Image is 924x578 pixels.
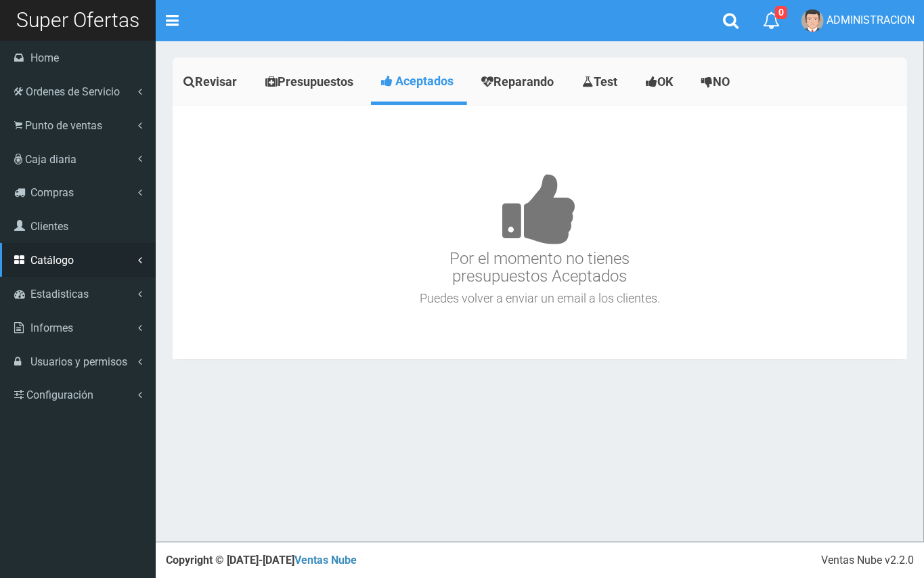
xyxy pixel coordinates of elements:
span: Aceptados [395,74,454,88]
span: Configuración [26,388,93,401]
h3: Por el momento no tienes presupuestos Aceptados [176,133,904,286]
span: Reparando [493,74,554,89]
span: Revisar [195,74,237,89]
a: Test [571,61,632,103]
span: Compras [30,186,74,199]
a: Ventas Nube [294,554,357,566]
span: Informes [30,321,73,334]
span: ADMINISTRACION [827,14,915,26]
a: OK [635,61,687,103]
a: Reparando [470,61,568,103]
div: Ventas Nube v2.2.0 [821,553,914,569]
span: Presupuestos [278,74,353,89]
a: Revisar [173,61,251,103]
strong: Copyright © [DATE]-[DATE] [166,554,357,566]
span: Home [30,51,59,64]
img: User Image [801,9,824,32]
span: OK [657,74,673,89]
a: NO [690,61,744,103]
span: Test [594,74,617,89]
span: Punto de ventas [25,119,102,132]
span: Caja diaria [25,153,76,166]
span: Estadisticas [30,288,89,301]
a: Presupuestos [255,61,368,103]
span: Usuarios y permisos [30,355,127,368]
span: Ordenes de Servicio [26,85,120,98]
span: Clientes [30,220,68,233]
h4: Puedes volver a enviar un email a los clientes. [176,292,904,305]
span: NO [713,74,730,89]
span: Catálogo [30,254,74,267]
span: Super Ofertas [16,8,139,32]
span: 0 [775,6,787,19]
a: Aceptados [371,61,467,102]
